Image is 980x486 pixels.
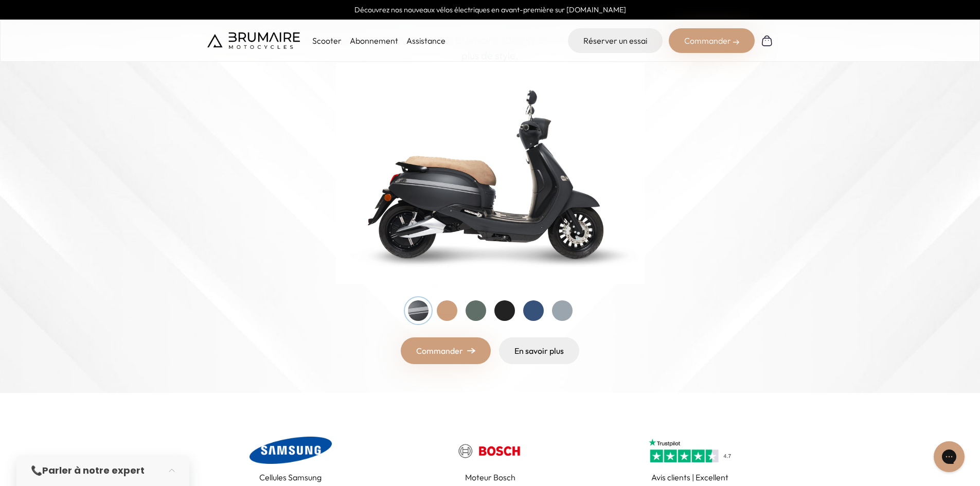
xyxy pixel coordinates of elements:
[929,438,970,476] iframe: Gorgias live chat messenger
[669,28,755,53] div: Commander
[406,35,446,46] a: Assistance
[607,434,773,483] a: Avis clients | Excellent
[467,348,475,354] img: right-arrow.png
[733,39,739,45] img: right-arrow-2.png
[499,337,579,364] a: En savoir plus
[407,434,574,483] a: Moteur Bosch
[761,34,773,47] img: Panier
[207,32,300,49] img: Brumaire Motocycles
[207,434,374,483] a: Cellules Samsung
[312,34,342,47] p: Scooter
[465,471,515,483] p: Moteur Bosch
[651,471,728,483] p: Avis clients | Excellent
[401,337,491,364] a: Commander
[350,35,398,46] a: Abonnement
[568,28,663,53] a: Réserver un essai
[259,471,322,483] p: Cellules Samsung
